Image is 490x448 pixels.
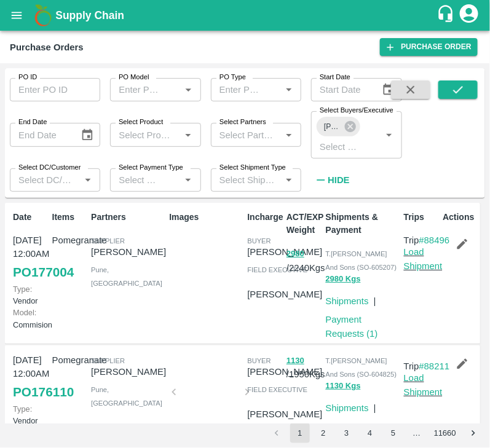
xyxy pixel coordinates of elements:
p: Date [13,211,47,224]
button: Open [281,172,297,188]
p: Trip [404,234,450,247]
p: Pomegranate [52,353,87,367]
span: Supplier [91,237,125,245]
span: Model: [13,308,36,317]
p: Pomegranate [52,234,87,247]
p: [PERSON_NAME] [247,288,322,301]
input: Enter PO Model [114,82,160,98]
input: Select DC/Customer [14,172,76,188]
label: PO Model [119,73,149,82]
b: Supply Chain [55,9,124,22]
button: Choose date [76,124,99,147]
span: Supplier [91,357,125,364]
label: PO ID [18,73,37,82]
p: Shipments & Payment [326,211,399,237]
p: [PERSON_NAME] [247,365,322,379]
button: Go to page 11660 [430,423,460,443]
p: / 2240 Kgs [286,246,321,275]
span: Pune , [GEOGRAPHIC_DATA] [91,386,162,407]
p: [PERSON_NAME] [247,407,322,421]
div: | [369,289,376,308]
label: Select Partners [219,117,266,127]
input: Select Product [114,127,176,143]
p: Actions [443,211,477,224]
button: Hide [311,170,353,191]
label: End Date [18,117,47,127]
button: Open [180,172,196,188]
button: Go to page 2 [314,423,333,443]
a: Load Shipment [404,373,443,396]
p: Items [52,211,87,224]
p: Vendor [13,283,47,307]
button: 1130 [286,354,304,368]
button: Go to page 4 [360,423,380,443]
p: [DATE] 12:00AM [13,234,47,261]
a: #88496 [419,235,450,245]
p: Commision [13,307,47,330]
span: Type: [13,404,32,414]
span: field executive [247,266,307,273]
p: ACT/EXP Weight [286,211,321,237]
input: Select Shipment Type [215,172,277,188]
p: / 1950 Kgs [286,353,321,382]
button: open drawer [2,1,31,29]
a: Shipments [326,296,369,306]
p: Partners [91,211,164,224]
button: 1130 Kgs [326,379,361,393]
button: Go to page 5 [384,423,403,443]
button: Open [281,82,297,98]
div: [PERSON_NAME] [317,117,360,136]
button: 2980 Kgs [326,272,361,286]
input: End Date [10,123,71,146]
p: Vendor [13,403,47,426]
button: Go to page 3 [337,423,357,443]
div: … [407,428,427,439]
button: page 1 [290,423,310,443]
button: Open [180,82,196,98]
input: Start Date [311,78,372,101]
span: field executive [247,386,307,393]
input: Select Partners [215,127,277,143]
button: Open [180,127,196,143]
p: Trip [404,360,450,373]
button: Open [281,127,297,143]
p: Incharge [247,211,282,224]
a: PO177004 [13,261,74,283]
a: Supply Chain [55,7,437,24]
span: buyer [247,357,271,364]
a: Payment Requests (1) [326,315,378,338]
strong: Hide [328,175,349,185]
p: [PERSON_NAME] [91,245,166,259]
p: [PERSON_NAME] [247,245,322,259]
nav: pagination navigation [265,423,485,443]
input: Enter PO ID [10,78,100,101]
a: Load Shipment [404,247,443,270]
span: T.[PERSON_NAME] And Sons (SO-605207) [326,250,397,271]
a: PO176110 [13,381,74,403]
div: Purchase Orders [10,39,84,55]
input: Enter PO Type [215,82,261,98]
span: Pune , [GEOGRAPHIC_DATA] [91,266,162,287]
span: Type: [13,285,32,294]
a: Payment Requests (1) [326,422,378,445]
p: Trips [404,211,438,224]
p: [DATE] 12:00AM [13,353,47,381]
span: T.[PERSON_NAME] And Sons (SO-604825) [326,357,397,378]
input: Select Buyers/Executive [315,138,362,154]
label: Select DC/Customer [18,163,81,173]
button: Go to next page [464,423,483,443]
input: Select Payment Type [114,172,160,188]
div: | [369,396,376,415]
span: buyer [247,237,271,245]
a: #88211 [419,361,450,371]
img: logo [31,3,55,28]
button: Choose date [377,78,400,101]
label: Select Buyers/Executive [320,106,393,116]
a: Purchase Order [380,38,478,56]
div: customer-support [437,4,458,26]
button: 2980 [286,247,304,261]
span: [PERSON_NAME] [317,120,347,133]
label: Select Product [119,117,163,127]
label: Select Shipment Type [219,163,286,173]
button: Open [381,127,397,143]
